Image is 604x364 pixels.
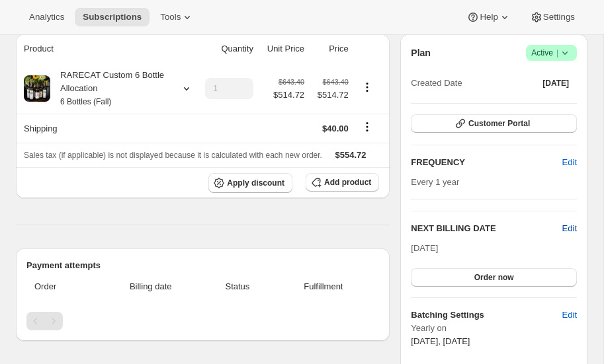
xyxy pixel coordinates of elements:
span: Order now [474,272,514,283]
button: Shipping actions [357,120,378,134]
button: Product actions [357,80,378,94]
button: Edit [554,305,585,326]
span: Fulfillment [275,280,371,293]
span: [DATE] [542,78,569,89]
button: Tools [152,8,202,26]
span: Active [531,46,572,59]
span: Status [207,280,267,293]
div: RARECAT Custom 6 Bottle Allocation [50,69,169,108]
span: Tools [160,12,181,22]
span: Help [480,12,497,22]
span: Customer Portal [468,118,530,129]
h6: Batching Settings [411,309,562,322]
button: Add product [306,173,379,192]
th: Product [16,34,194,63]
th: Quantity [194,34,257,63]
span: [DATE] [411,243,438,253]
button: Help [458,8,519,26]
th: Order [26,272,98,301]
button: Apply discount [208,173,292,193]
button: Order now [411,268,577,287]
h2: NEXT BILLING DATE [411,222,562,235]
span: Sales tax (if applicable) is not displayed because it is calculated with each new order. [24,151,322,160]
span: Add product [324,177,371,188]
small: $643.40 [323,78,349,86]
small: $643.40 [279,78,304,86]
span: Apply discount [227,178,284,188]
h2: Payment attempts [26,259,379,272]
h2: FREQUENCY [411,156,562,169]
small: 6 Bottles (Fall) [60,97,111,106]
th: Price [308,34,353,63]
button: [DATE] [535,74,577,92]
button: Edit [554,152,585,173]
img: product img [24,75,50,102]
nav: Pagination [26,312,379,330]
span: Settings [543,12,575,22]
span: Yearly on [411,322,577,335]
th: Unit Price [257,34,308,63]
span: $514.72 [312,89,349,102]
span: Every 1 year [411,177,459,187]
button: Customer Portal [411,114,577,133]
span: $40.00 [322,124,349,133]
span: Created Date [411,77,462,90]
span: [DATE], [DATE] [411,336,470,346]
span: $514.72 [273,89,304,102]
span: $554.72 [335,150,367,160]
th: Shipping [16,114,194,143]
span: Analytics [29,12,64,22]
button: Subscriptions [75,8,150,26]
span: Edit [562,156,577,169]
span: | [556,48,558,58]
button: Settings [522,8,583,26]
span: Subscriptions [83,12,142,22]
button: Analytics [21,8,72,26]
span: Billing date [102,280,199,293]
button: Edit [562,222,577,235]
h2: Plan [411,46,431,59]
span: Edit [562,309,577,322]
